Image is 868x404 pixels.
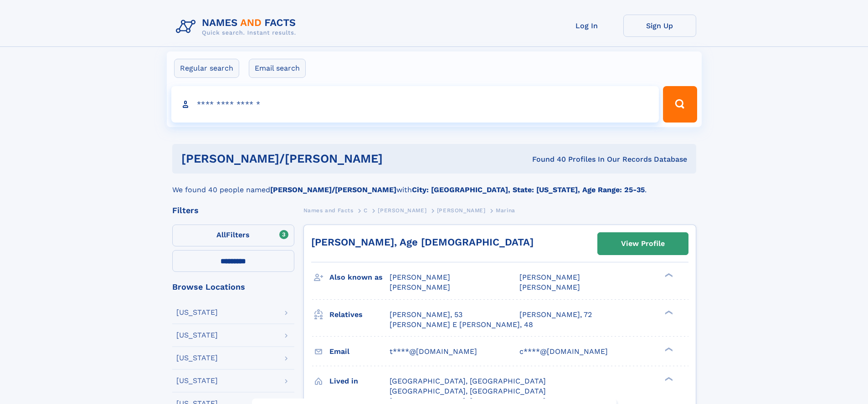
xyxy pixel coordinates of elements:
button: Search Button [663,86,697,123]
a: [PERSON_NAME], Age [DEMOGRAPHIC_DATA] [311,236,534,248]
input: search input [171,86,659,123]
a: [PERSON_NAME] [437,205,486,216]
div: View Profile [621,233,665,254]
h3: Also known as [329,270,390,285]
div: [US_STATE] [176,377,218,384]
div: [US_STATE] [176,309,218,316]
div: ❯ [663,272,673,278]
span: C [364,207,368,214]
div: [US_STATE] [176,332,218,339]
h3: Lived in [329,373,390,389]
img: Logo Names and Facts [172,15,303,39]
b: City: [GEOGRAPHIC_DATA], State: [US_STATE], Age Range: 25-35 [412,185,645,194]
label: Email search [249,59,306,78]
a: Names and Facts [303,205,354,216]
div: We found 40 people named with . [172,174,696,195]
div: ❯ [663,376,673,382]
span: [PERSON_NAME] [378,207,426,214]
span: [GEOGRAPHIC_DATA], [GEOGRAPHIC_DATA] [390,387,546,395]
div: Filters [172,206,294,215]
a: [PERSON_NAME], 72 [519,310,592,320]
a: C [364,205,368,216]
div: ❯ [663,309,673,315]
span: [PERSON_NAME] [390,273,450,281]
span: [PERSON_NAME] [437,207,486,214]
label: Regular search [174,59,239,78]
span: [PERSON_NAME] [390,283,450,291]
span: Marina [496,207,515,214]
span: [GEOGRAPHIC_DATA], [GEOGRAPHIC_DATA] [390,377,546,385]
a: Log In [550,15,623,37]
span: All [216,230,226,239]
a: [PERSON_NAME] [378,205,426,216]
b: [PERSON_NAME]/[PERSON_NAME] [270,185,396,194]
h3: Email [329,344,390,359]
a: [PERSON_NAME], 53 [390,310,462,320]
label: Filters [172,225,294,246]
a: [PERSON_NAME] E [PERSON_NAME], 48 [390,320,533,330]
div: Browse Locations [172,283,294,291]
span: [PERSON_NAME] [519,283,580,291]
div: [US_STATE] [176,354,218,362]
div: Found 40 Profiles In Our Records Database [457,154,687,164]
h1: [PERSON_NAME]/[PERSON_NAME] [181,153,457,164]
a: View Profile [598,233,688,255]
a: Sign Up [623,15,696,37]
span: [PERSON_NAME] [519,273,580,281]
h3: Relatives [329,307,390,322]
div: ❯ [663,346,673,352]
